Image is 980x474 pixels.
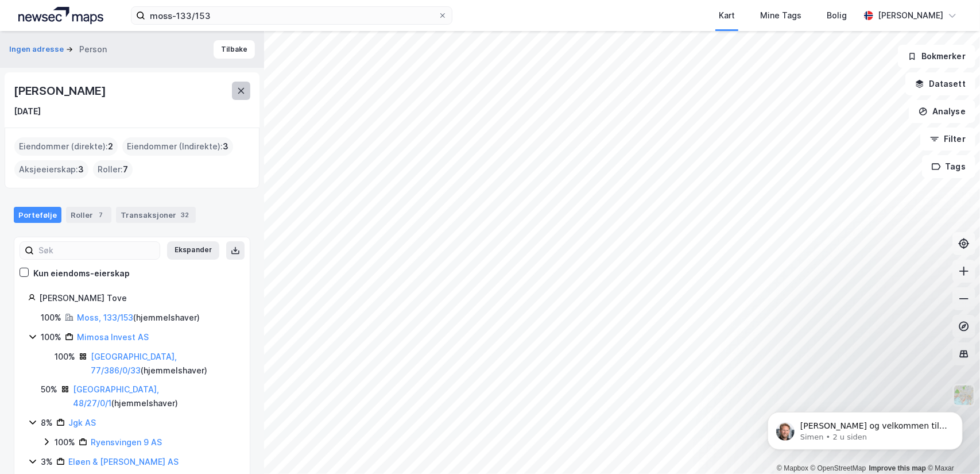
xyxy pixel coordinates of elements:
[214,40,255,59] button: Tilbake
[91,352,177,375] a: [GEOGRAPHIC_DATA], 77/386/0/33
[14,207,61,223] div: Portefølje
[14,82,108,100] div: [PERSON_NAME]
[750,388,980,468] iframe: Intercom notifications melding
[93,160,133,179] div: Roller :
[91,350,236,377] div: ( hjemmelshaver )
[73,384,159,408] a: [GEOGRAPHIC_DATA], 48/27/0/1
[41,455,53,469] div: 3%
[953,384,975,406] img: Z
[41,416,53,430] div: 8%
[14,137,118,156] div: Eiendommer (direkte) :
[909,100,975,123] button: Analyse
[920,128,975,151] button: Filter
[41,330,61,344] div: 100%
[41,383,57,396] div: 50%
[167,241,219,260] button: Ekspander
[123,163,128,176] span: 7
[34,242,160,259] input: Søk
[66,207,111,223] div: Roller
[898,45,975,68] button: Bokmerker
[9,44,66,55] button: Ingen adresse
[39,291,236,305] div: [PERSON_NAME] Tove
[14,105,41,118] div: [DATE]
[777,464,808,472] a: Mapbox
[77,332,149,342] a: Mimosa Invest AS
[41,311,61,325] div: 100%
[33,267,130,280] div: Kun eiendoms-eierskap
[68,418,96,427] a: Jgk AS
[719,9,735,22] div: Kart
[77,311,200,325] div: ( hjemmelshaver )
[179,209,191,221] div: 32
[108,140,113,153] span: 2
[77,313,133,322] a: Moss, 133/153
[869,464,926,472] a: Improve this map
[878,9,943,22] div: [PERSON_NAME]
[55,436,75,449] div: 100%
[145,7,438,24] input: Søk på adresse, matrikkel, gårdeiere, leietakere eller personer
[55,350,75,364] div: 100%
[223,140,228,153] span: 3
[73,383,236,410] div: ( hjemmelshaver )
[91,437,162,447] a: Ryensvingen 9 AS
[905,72,975,95] button: Datasett
[95,209,107,221] div: 7
[116,207,196,223] div: Transaksjoner
[922,155,975,178] button: Tags
[14,160,88,179] div: Aksjeeierskap :
[122,137,233,156] div: Eiendommer (Indirekte) :
[18,7,103,24] img: logo.a4113a55bc3d86da70a041830d287a7e.svg
[811,464,866,472] a: OpenStreetMap
[760,9,801,22] div: Mine Tags
[78,163,84,176] span: 3
[827,9,847,22] div: Bolig
[68,457,179,467] a: Eløen & [PERSON_NAME] AS
[79,43,107,56] div: Person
